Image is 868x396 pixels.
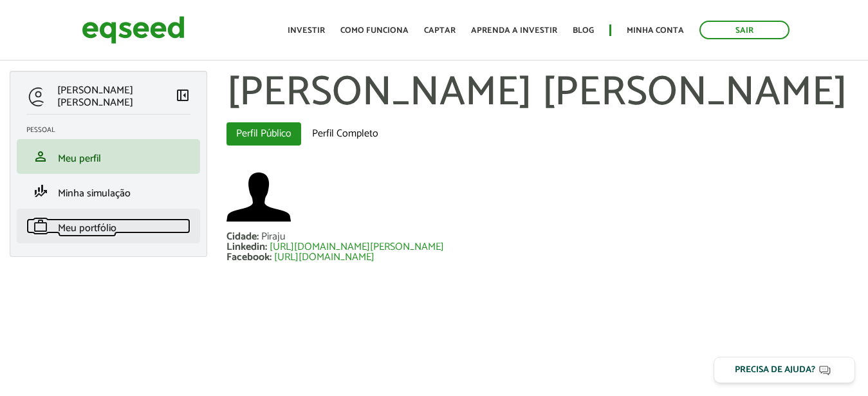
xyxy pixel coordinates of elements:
div: Cidade [226,232,261,242]
a: [URL][DOMAIN_NAME][PERSON_NAME] [270,242,444,252]
a: finance_modeMinha simulação [26,184,190,199]
div: Linkedin [226,242,270,252]
a: Minha conta [627,26,684,35]
span: Meu portfólio [58,220,116,237]
li: Minha simulação [17,174,200,209]
a: Blog [573,26,594,35]
span: : [270,249,272,266]
a: Ver perfil do usuário. [226,165,291,229]
a: Investir [288,26,325,35]
span: : [257,228,259,245]
h1: [PERSON_NAME] [PERSON_NAME] [226,71,858,116]
a: [URL][DOMAIN_NAME] [274,252,374,263]
span: finance_mode [33,184,48,199]
li: Meu portfólio [17,209,200,243]
a: workMeu portfólio [26,218,190,234]
a: Captar [424,26,456,35]
div: Facebook [226,252,274,263]
li: Meu perfil [17,139,200,174]
a: Perfil Público [226,122,301,146]
span: work [33,218,48,234]
a: Aprenda a investir [471,26,557,35]
span: Meu perfil [58,150,101,167]
img: EqSeed [82,13,185,47]
a: personMeu perfil [26,149,190,164]
h2: Pessoal [26,126,200,134]
span: Minha simulação [58,185,131,202]
a: Colapsar menu [175,88,190,106]
span: left_panel_close [175,88,190,103]
img: Foto de Gabriel Francisco Tonon [226,165,291,229]
div: Piraju [261,232,285,242]
span: : [265,238,267,256]
a: Sair [699,21,790,39]
a: Como funciona [340,26,409,35]
p: [PERSON_NAME] [PERSON_NAME] [57,84,175,109]
a: Perfil Completo [302,122,388,146]
span: person [33,149,48,164]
